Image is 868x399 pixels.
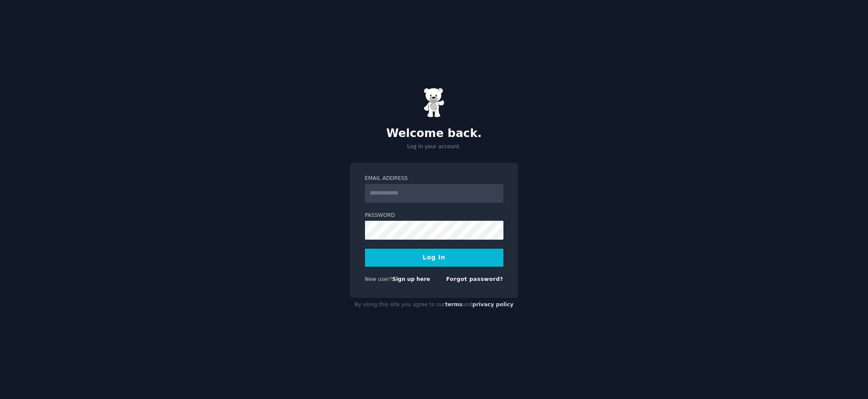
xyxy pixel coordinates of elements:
label: Email Address [365,175,503,183]
a: terms [445,302,462,308]
a: Forgot password? [446,276,503,282]
img: Gummy Bear [423,88,445,118]
button: Log In [365,249,503,267]
a: Sign up here [392,276,430,282]
a: privacy policy [472,302,514,308]
label: Password [365,212,503,219]
div: By using this site you agree to our and [350,298,518,312]
p: Log in your account. [350,143,518,151]
h2: Welcome back. [350,127,518,140]
span: New user? [365,276,393,282]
